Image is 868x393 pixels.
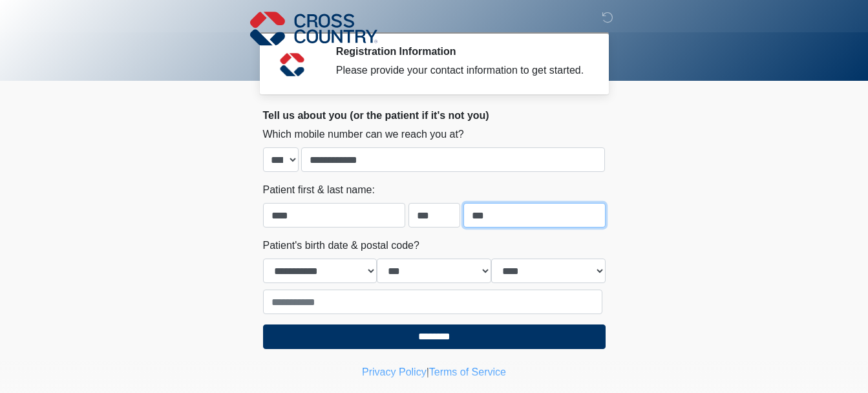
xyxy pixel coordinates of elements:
label: Patient first & last name: [263,182,375,198]
div: Please provide your contact information to get started. [336,63,586,78]
img: Agent Avatar [273,45,312,84]
h2: Tell us about you (or the patient if it's not you) [263,109,606,122]
label: Which mobile number can we reach you at? [263,127,464,142]
a: | [427,366,429,377]
label: Patient's birth date & postal code? [263,238,419,253]
img: Cross Country Logo [250,10,378,47]
a: Terms of Service [429,366,506,377]
a: Privacy Policy [362,366,427,377]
